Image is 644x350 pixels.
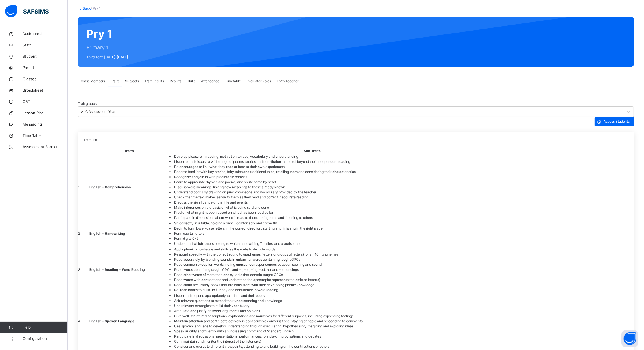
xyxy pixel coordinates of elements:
li: Understand which letters belong to which handwriting ‘families’ and practise them [169,241,455,246]
li: Become familiar with key stories, fairy tales and traditional tales, retelling them and consideri... [169,169,455,174]
li: Predict what might happen based on what has been read so far [169,210,455,215]
li: Use relevant strategies to build their vocabulary [169,303,455,308]
td: 3 [78,247,89,293]
li: Respond speedily with the correct sound to graphemes (letters or groups of letters) for all 40+ p... [169,252,455,257]
li: Begin to form lower-case letters in the correct direction, starting and finishing in the right place [169,226,455,231]
span: English - Handwriting [89,231,169,236]
span: English - Reading - Word Reading [89,267,169,272]
span: Trait groups [78,101,97,106]
th: Sub Traits [169,148,456,154]
span: Messaging [23,122,68,127]
li: Speak audibly and fluently with an increasing command of Standard English [169,329,455,334]
span: Broadsheet [23,88,68,93]
li: Read common exception words, noting unusual correspondences between spelling and sound [169,262,455,267]
span: Time Table [23,133,68,139]
span: Lesson Plan [23,110,68,116]
span: Results [170,79,181,84]
li: Discuss the significance of the title and events [169,200,455,205]
span: Trait List [84,138,97,142]
li: Ask relevant questions to extend their understanding and knowledge [169,298,455,303]
li: Give well-structured descriptions, explanations and narratives for different purposes, including ... [169,314,455,319]
span: Student [23,54,68,59]
span: Assessment Format [23,144,68,150]
li: Recognise and join in with predictable phrases [169,174,455,180]
li: Listen and respond appropriately to adults and their peers [169,293,455,298]
li: Gain, maintain and monitor the interest of the listener(s) [169,339,455,344]
li: Read words containing taught GPCs and –s, –es, –ing, –ed, –er and –est endings [169,267,455,272]
li: Be encouraged to link what they read or hear to their own experiences [169,164,455,169]
li: Form digits 0-9 [169,236,455,241]
li: Learn to appreciate rhymes and poems, and recite some by heart [169,180,455,185]
a: Back [83,6,91,10]
span: Classes [23,76,68,82]
li: Use spoken language to develop understanding through speculating, hypothesising, imagining and ex... [169,324,455,329]
span: Attendance [201,79,219,84]
span: Help [23,325,67,330]
li: Read aloud accurately books that are consistent with their developing phonic knowledge [169,282,455,288]
span: Evaluator Roles [246,79,271,84]
li: Read accurately by blending sounds in unfamiliar words containing taught GPCs [169,257,455,262]
li: Listen to and discuss a wide range of poems, stories and non-fiction at a level beyond their inde... [169,159,455,164]
li: Re-read books to build up fluency and confidence in word reading [169,288,455,293]
button: Open asap [621,330,638,347]
li: Make inferences on the basis of what is being said and done [169,205,455,210]
span: Dashboard [23,31,68,37]
li: Sit correctly at a table, holding a pencil comfortably and correctly [169,221,455,226]
span: Parent [23,65,68,71]
span: Class Members [81,79,105,84]
span: Assess Students [604,119,630,124]
li: Check that the text makes sense to them as they read and correct inaccurate reading [169,195,455,200]
span: Configuration [23,336,67,342]
span: / Pry 1 . [91,6,102,10]
li: Discuss word meanings, linking new meanings to those already known [169,185,455,190]
span: English - Spoken Language [89,319,169,324]
span: English - Comprehension [89,185,169,190]
li: Understand books by drawing on prior knowledge and vocabulary provided by the teacher [169,190,455,195]
span: Traits [111,79,119,84]
div: ALC Assessment Year 1 [81,109,118,114]
span: Trait Results [145,79,164,84]
th: Traits [89,148,169,154]
li: Apply phonic knowledge and skills as the route to decode words [169,247,455,252]
td: 2 [78,221,89,247]
span: Form Teacher [277,79,298,84]
li: Read words with contractions and understand the apostrophe represents the omitted letter(s) [169,277,455,282]
span: Staff [23,42,68,48]
li: Participate in discussions, presentations, performances, role play, improvisations and debates [169,334,455,339]
span: Timetable [225,79,241,84]
td: 4 [78,293,89,349]
td: 1 [78,154,89,221]
li: Participate in discussions about what is read to them, taking turns and listening to others [169,215,455,220]
span: Skills [187,79,195,84]
li: Maintain attention and participate actively in collaborative conversations, staying on topic and ... [169,319,455,324]
span: CBT [23,99,68,105]
li: Develop pleasure in reading, motivation to read, vocabulary and understanding [169,154,455,159]
li: Read other words of more than one syllable that contain taught GPCs [169,272,455,277]
span: Subjects [125,79,139,84]
li: Form capital letters [169,231,455,236]
li: Consider and evaluate different viewpoints, attending to and building on the contributions of others [169,344,455,349]
li: Articulate and justify answers, arguments and opinions [169,308,455,314]
img: safsims [5,5,49,17]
